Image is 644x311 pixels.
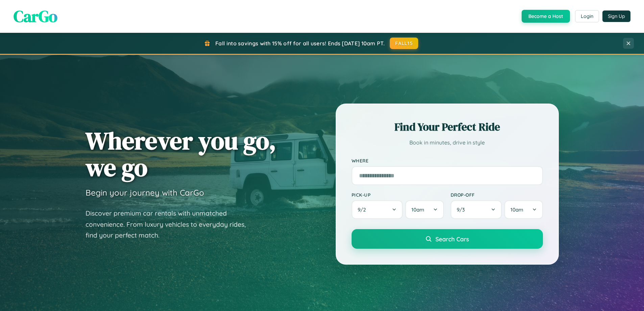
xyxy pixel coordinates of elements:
[411,206,424,213] span: 10am
[504,200,543,219] button: 10am
[352,229,543,249] button: Search Cars
[352,138,543,148] p: Book in minutes, drive in style
[86,208,255,241] p: Discover premium car rentals with unmatched convenience. From luxury vehicles to everyday rides, ...
[14,5,57,27] span: CarGo
[457,206,468,213] span: 9 / 3
[390,38,418,49] button: FALL15
[435,235,469,243] span: Search Cars
[352,200,403,219] button: 9/2
[451,200,502,219] button: 9/3
[86,187,204,198] h3: Begin your journey with CarGo
[510,206,523,213] span: 10am
[575,10,599,22] button: Login
[352,158,543,163] label: Where
[352,119,543,134] h2: Find Your Perfect Ride
[358,206,369,213] span: 9 / 2
[602,10,630,22] button: Sign Up
[451,192,543,198] label: Drop-off
[405,200,444,219] button: 10am
[215,40,385,47] span: Fall into savings with 15% off for all users! Ends [DATE] 10am PT.
[522,10,570,23] button: Become a Host
[352,192,444,198] label: Pick-up
[86,127,276,181] h1: Wherever you go, we go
